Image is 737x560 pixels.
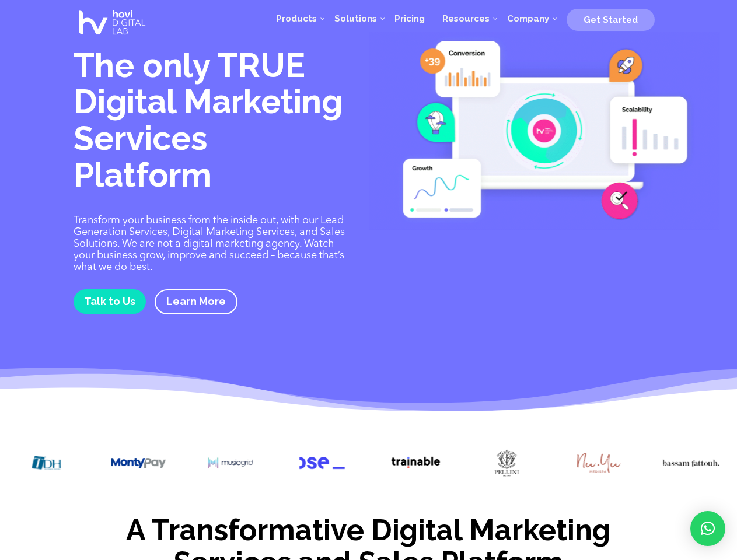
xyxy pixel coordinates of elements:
a: Resources [434,1,498,36]
span: Get Started [584,15,638,25]
a: Pricing [386,1,434,36]
span: Resources [442,13,490,24]
a: Products [267,1,326,36]
span: Pricing [394,13,425,24]
img: Digital Marketing Services [369,32,720,229]
a: Talk to Us [74,289,146,313]
span: Solutions [334,13,377,24]
a: Get Started [567,10,655,27]
h1: The only TRUE Digital Marketing Services Platform [74,47,352,199]
span: Products [276,13,317,24]
span: Company [507,13,549,24]
a: Learn More [155,289,237,314]
a: Solutions [326,1,386,36]
a: Company [498,1,558,36]
p: Transform your business from the inside out, with our Lead Generation Services, Digital Marketing... [74,215,352,273]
